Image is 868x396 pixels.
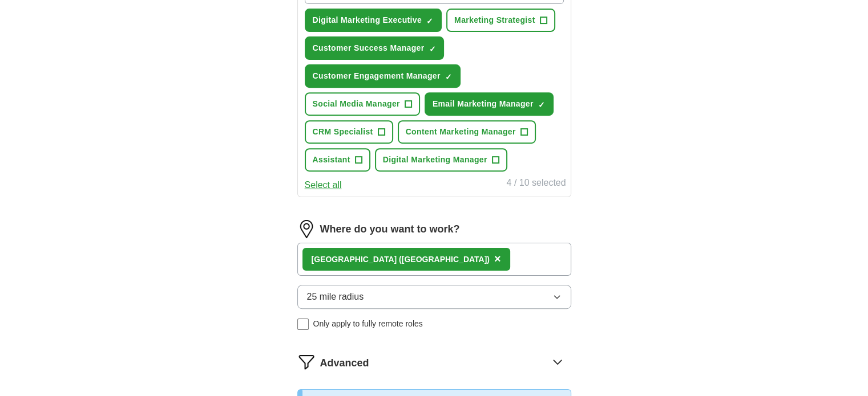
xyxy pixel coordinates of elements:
[313,126,373,138] span: CRM Specialist
[313,70,441,82] span: Customer Engagement Manager
[305,178,342,192] button: Select all
[383,154,487,166] span: Digital Marketing Manager
[375,148,507,172] button: Digital Marketing Manager
[297,220,316,238] img: location.png
[297,319,309,330] input: Only apply to fully remote roles
[425,92,554,116] button: Email Marketing Manager✓
[305,148,370,172] button: Assistant
[307,290,364,304] span: 25 mile radius
[433,98,534,110] span: Email Marketing Manager
[313,318,423,330] span: Only apply to fully remote roles
[494,252,501,265] span: ×
[305,9,442,32] button: Digital Marketing Executive✓
[312,255,397,264] strong: [GEOGRAPHIC_DATA]
[445,72,452,81] span: ✓
[538,100,545,109] span: ✓
[313,42,425,54] span: Customer Success Manager
[305,36,445,60] button: Customer Success Manager✓
[426,17,433,26] span: ✓
[494,251,501,268] button: ×
[399,255,490,264] span: ([GEOGRAPHIC_DATA])
[297,285,571,309] button: 25 mile radius
[429,44,435,54] span: ✓
[313,98,400,110] span: Social Media Manager
[320,356,369,371] span: Advanced
[313,154,350,166] span: Assistant
[506,176,566,192] div: 4 / 10 selected
[454,14,535,26] span: Marketing Strategist
[446,9,555,32] button: Marketing Strategist
[305,120,393,144] button: CRM Specialist
[313,14,422,26] span: Digital Marketing Executive
[398,120,536,144] button: Content Marketing Manager
[297,353,316,371] img: filter
[305,64,461,88] button: Customer Engagement Manager✓
[406,126,516,138] span: Content Marketing Manager
[320,222,460,237] label: Where do you want to work?
[305,92,420,116] button: Social Media Manager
